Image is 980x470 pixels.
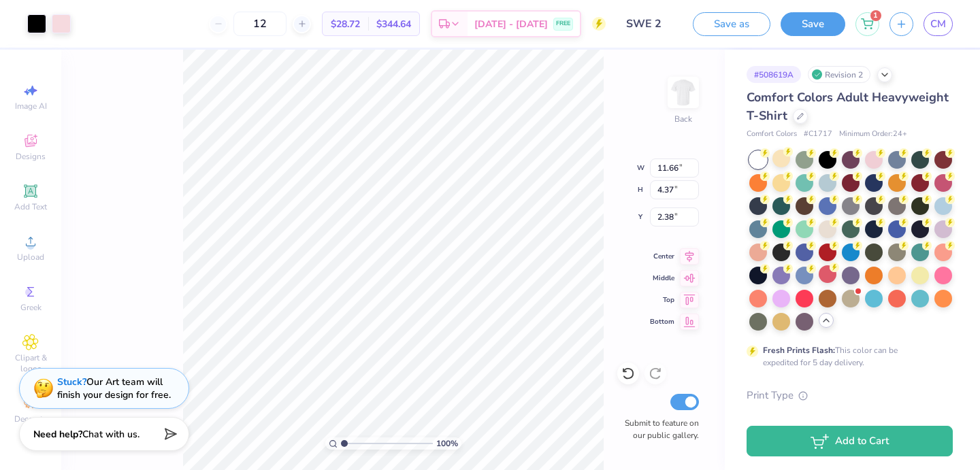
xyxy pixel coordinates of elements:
[15,101,47,112] span: Image AI
[670,79,697,106] img: Back
[674,113,692,125] div: Back
[763,345,835,356] strong: Fresh Prints Flash:
[14,414,47,424] span: Decorate
[233,12,287,36] input: – –
[82,428,140,441] span: Chat with us.
[17,252,44,263] span: Upload
[870,10,881,21] span: 1
[331,17,360,31] span: $28.72
[16,151,46,162] span: Designs
[808,66,870,83] div: Revision 2
[474,17,548,31] span: [DATE] - [DATE]
[781,12,845,36] button: Save
[650,317,674,326] span: Bottom
[650,252,674,261] span: Center
[57,375,171,401] div: Our Art team will finish your design for free.
[747,89,949,124] span: Comfort Colors Adult Heavyweight T-Shirt
[839,129,907,140] span: Minimum Order: 24 +
[14,201,47,212] span: Add Text
[747,66,801,83] div: # 508619A
[650,295,674,305] span: Top
[747,388,953,403] div: Print Type
[616,10,683,37] input: Untitled Design
[763,344,930,369] div: This color can be expedited for 5 day delivery.
[924,12,953,36] a: CM
[556,19,570,29] span: FREE
[436,437,458,450] span: 100 %
[376,17,411,31] span: $344.64
[33,428,82,441] strong: Need help?
[57,375,86,388] strong: Stuck?
[650,273,674,283] span: Middle
[747,426,953,456] button: Add to Cart
[20,302,42,313] span: Greek
[804,129,832,140] span: # C1717
[693,12,770,36] button: Save as
[747,129,797,140] span: Comfort Colors
[617,417,699,441] label: Submit to feature on our public gallery.
[930,16,946,32] span: CM
[7,352,54,374] span: Clipart & logos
